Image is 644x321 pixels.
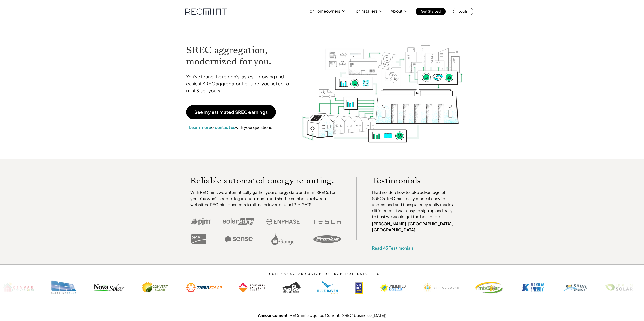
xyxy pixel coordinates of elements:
[190,189,341,208] p: With RECmint, we automatically gather your energy data and mint SRECs for you. You won't need to ...
[354,8,377,15] p: For Installers
[391,8,402,15] p: About
[258,313,288,318] strong: Announcement
[194,110,268,114] p: See my estimated SREC earnings
[301,31,463,144] img: RECmint value cycle
[372,177,447,184] p: Testimonials
[421,8,441,15] p: Get Started
[186,124,275,131] p: or with your questions
[249,272,395,276] p: TRUSTED BY SOLAR CUSTOMERS FROM 120+ INSTALLERS
[186,44,294,67] h1: SREC aggregation, modernized for you.
[258,313,386,318] a: Announcement: RECmint acquires Currents SREC business ([DATE])
[215,125,235,130] a: contact us
[372,245,413,251] a: Read 45 Testimonials
[416,8,446,15] a: Get Started
[186,105,276,119] a: See my estimated SREC earnings
[307,8,340,15] p: For Homeowners
[189,125,211,130] a: Learn more
[453,8,473,15] a: Log In
[190,177,341,184] p: Reliable automated energy reporting.
[372,221,457,233] p: [PERSON_NAME], [GEOGRAPHIC_DATA], [GEOGRAPHIC_DATA]
[372,189,457,220] p: I had no idea how to take advantage of SRECs. RECmint really made it easy to understand and trans...
[186,73,294,94] p: You've found the region's fastest-growing and easiest SREC aggregator. Let's get you set up to mi...
[458,8,468,15] p: Log In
